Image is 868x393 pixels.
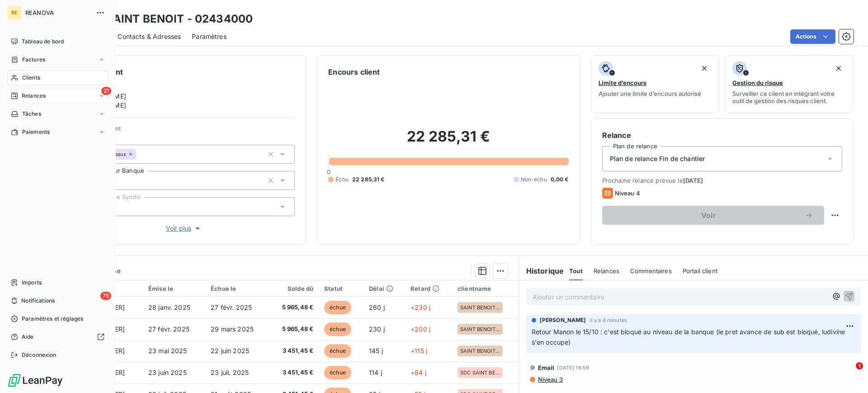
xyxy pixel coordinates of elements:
span: [DATE] 16:59 [557,365,589,370]
span: 5 965,48 € [274,325,314,334]
span: échue [324,366,351,379]
span: +230 j [410,303,430,311]
iframe: Intercom live chat [837,362,859,384]
span: Email [538,364,555,371]
h6: Informations client [55,66,295,77]
span: 27 févr. 2025 [148,325,189,333]
button: Voir [602,206,824,225]
span: 23 juil. 2025 [211,369,249,376]
span: échue [324,344,351,358]
span: 28 janv. 2025 [148,303,190,311]
span: Déconnexion [22,351,57,359]
span: 3 451,45 € [274,346,314,355]
div: Solde dû [274,285,314,292]
span: échue [324,301,351,314]
span: SAINT BENOIT POITIERS [460,348,500,354]
span: Aide [22,333,34,341]
h6: Historique [519,265,564,276]
span: Limite d’encours [599,79,646,86]
span: échue [324,322,351,336]
h3: SDC SAINT BENOIT - 02434000 [80,11,253,27]
span: 230 j [369,325,385,333]
span: +200 j [410,325,430,333]
span: +84 j [410,369,426,376]
span: 145 j [369,347,383,355]
span: Paramètres et réglages [22,315,83,323]
span: Portail client [683,267,717,275]
span: 1 [856,362,863,369]
span: 21 [101,87,111,95]
a: Aide [7,330,108,344]
span: 29 mars 2025 [211,325,254,333]
button: Gestion du risqueSurveiller ce client en intégrant votre outil de gestion des risques client. [725,55,854,113]
h6: Relance [602,130,842,141]
span: Ajouter une limite d’encours autorisé [599,90,701,97]
span: Niveau 3 [537,376,563,383]
h2: 22 285,31 € [328,128,568,155]
span: Voir plus [166,224,202,233]
span: 260 j [369,303,385,311]
span: Échu [335,175,349,184]
span: Notifications [21,297,55,305]
span: SAINT BENOIT POITIERS [460,327,500,332]
span: +115 j [410,347,427,355]
span: Clients [22,74,40,82]
div: Statut [324,285,358,292]
div: Échue le [211,285,263,292]
span: Gestion du risque [732,79,783,86]
span: Paiements [22,128,50,136]
span: 5 965,48 € [274,303,314,312]
span: 23 mai 2025 [148,347,187,355]
div: Émise le [148,285,200,292]
span: Relances [594,267,619,275]
span: Plan de relance Fin de chantier [610,154,705,163]
img: Logo LeanPay [7,373,63,388]
span: 27 févr. 2025 [211,303,252,311]
span: Paramètres [192,32,226,41]
div: RE [7,5,22,20]
span: Prochaine relance prévue le [602,177,842,184]
span: il y a 4 minutes [590,317,627,323]
span: Tâches [22,110,41,118]
span: [PERSON_NAME] [540,316,586,324]
span: [DATE] [683,177,703,184]
div: clientname [458,285,513,292]
span: 114 j [369,369,382,376]
span: Factures [22,56,45,64]
span: Surveiller ce client en intégrant votre outil de gestion des risques client. [732,90,846,104]
span: Tableau de bord [22,38,64,46]
div: Délai [369,285,400,292]
button: Limite d’encoursAjouter une limite d’encours autorisé [591,55,720,113]
span: SDC SAINT BENOIT [460,370,500,375]
input: Ajouter une valeur [136,150,143,158]
span: SAINT BENOIT POITIERS [460,305,500,310]
button: Voir plus [73,223,295,233]
span: 75 [100,292,111,300]
span: Non-échu [521,175,547,184]
span: 3 451,45 € [274,368,314,377]
button: Actions [790,29,835,44]
span: Relances [22,92,46,100]
span: Propriétés Client [73,125,295,137]
span: 0,00 € [551,175,569,184]
span: Voir [613,212,804,219]
span: Retour Manon le 15/10 : c'est bloqué au niveau de la banque (le pret avance de sub est bloqué, lu... [532,328,847,346]
span: 0 [327,168,330,175]
div: Retard [410,285,447,292]
span: REANOVA [25,9,90,16]
span: 22 285,31 € [352,175,385,184]
span: Tout [569,267,583,275]
span: 22 juin 2025 [211,347,249,355]
span: 23 juin 2025 [148,369,187,376]
span: Imports [22,279,42,287]
h6: Encours client [328,66,380,77]
span: Commentaires [630,267,672,275]
span: Niveau 4 [615,189,640,197]
span: Contacts & Adresses [118,32,181,41]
